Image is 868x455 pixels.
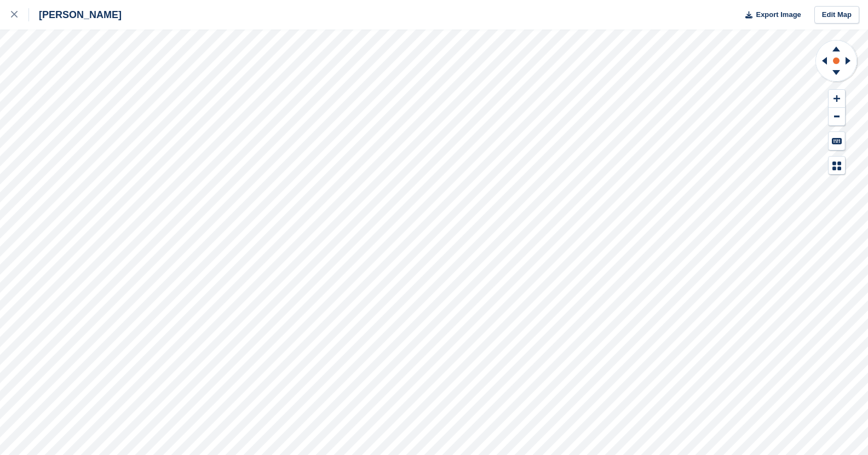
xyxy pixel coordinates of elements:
a: Edit Map [814,6,859,24]
button: Map Legend [829,157,845,175]
button: Export Image [739,6,801,24]
div: [PERSON_NAME] [29,8,122,21]
button: Keyboard Shortcuts [829,132,845,150]
button: Zoom Out [829,108,845,126]
button: Zoom In [829,90,845,108]
span: Export Image [756,9,801,20]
